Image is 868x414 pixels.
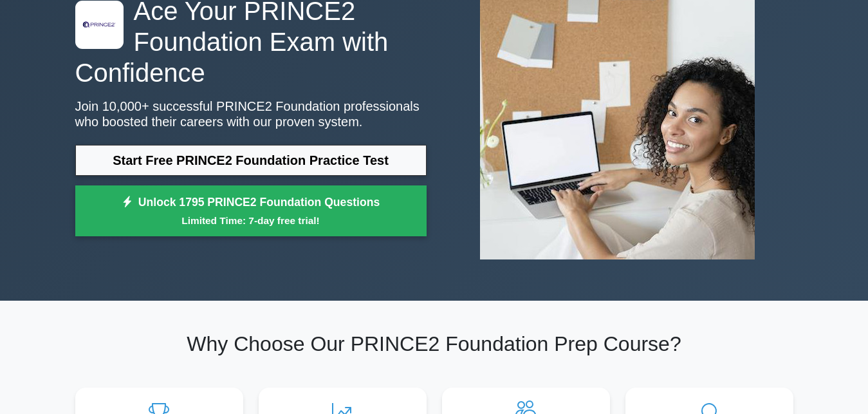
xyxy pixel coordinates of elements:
small: Limited Time: 7-day free trial! [91,213,411,228]
h2: Why Choose Our PRINCE2 Foundation Prep Course? [75,332,793,356]
a: Unlock 1795 PRINCE2 Foundation QuestionsLimited Time: 7-day free trial! [75,185,427,237]
p: Join 10,000+ successful PRINCE2 Foundation professionals who boosted their careers with our prove... [75,99,427,129]
a: Start Free PRINCE2 Foundation Practice Test [75,145,427,176]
